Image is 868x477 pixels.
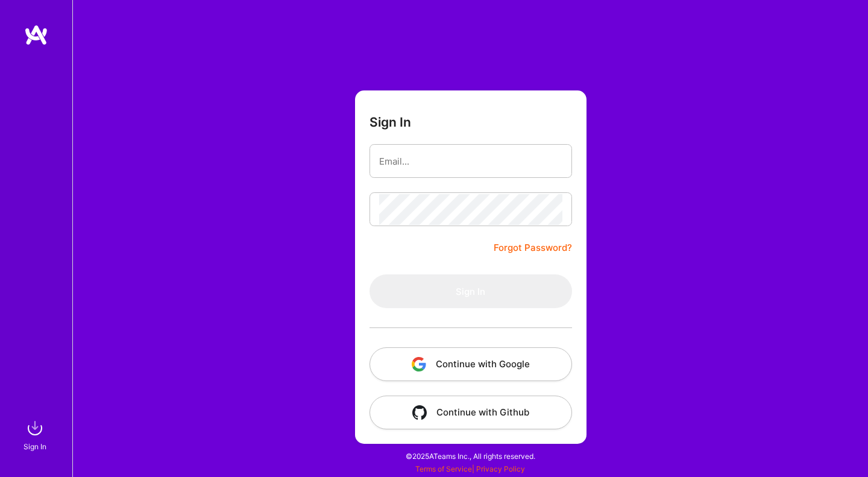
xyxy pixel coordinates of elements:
[370,274,572,308] button: Sign In
[23,416,47,440] img: sign in
[25,416,47,453] a: sign inSign In
[370,396,572,429] button: Continue with Github
[24,440,46,453] div: Sign In
[370,347,572,381] button: Continue with Google
[415,464,472,473] a: Terms of Service
[415,464,525,473] span: |
[72,441,868,471] div: © 2025 ATeams Inc., All rights reserved.
[370,115,411,130] h3: Sign In
[379,146,562,177] input: Email...
[412,357,426,371] img: icon
[412,405,427,420] img: icon
[494,241,572,255] a: Forgot Password?
[476,464,525,473] a: Privacy Policy
[24,24,48,46] img: logo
